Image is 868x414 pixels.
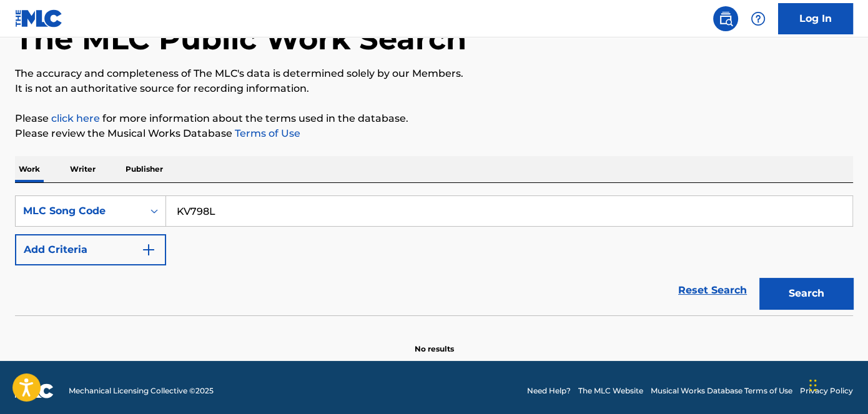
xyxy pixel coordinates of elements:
[713,6,738,31] a: Public Search
[415,328,454,355] p: No results
[15,195,853,315] form: Search Form
[718,11,733,26] img: search
[15,111,853,126] p: Please for more information about the terms used in the database.
[651,385,792,397] a: Musical Works Database Terms of Use
[15,81,853,96] p: It is not an authoritative source for recording information.
[51,112,100,124] a: click here
[809,367,817,404] div: Drag
[746,6,771,31] div: Help
[672,277,753,304] a: Reset Search
[15,156,44,182] p: Work
[806,354,868,414] iframe: Chat Widget
[15,66,853,81] p: The accuracy and completeness of The MLC's data is determined solely by our Members.
[15,234,166,265] button: Add Criteria
[141,242,156,257] img: 9d2ae6d4665cec9f34b9.svg
[800,385,853,397] a: Privacy Policy
[15,126,853,141] p: Please review the Musical Works Database
[578,385,643,397] a: The MLC Website
[122,156,167,182] p: Publisher
[15,9,63,27] img: MLC Logo
[232,127,300,139] a: Terms of Use
[15,20,466,57] h1: The MLC Public Work Search
[759,278,853,309] button: Search
[527,385,571,397] a: Need Help?
[66,156,99,182] p: Writer
[69,385,214,397] span: Mechanical Licensing Collective © 2025
[23,204,136,219] div: MLC Song Code
[778,3,853,34] a: Log In
[751,11,766,26] img: help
